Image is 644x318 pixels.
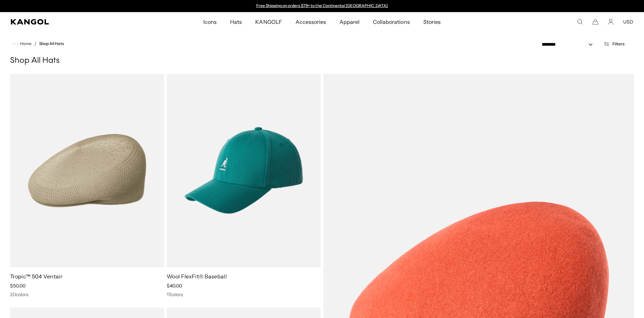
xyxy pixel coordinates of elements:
button: Cart [592,19,598,25]
span: Hats [230,12,242,32]
a: Wool FlexFit® Baseball [167,273,227,280]
span: KANGOLF [255,12,282,32]
a: Home [13,41,32,47]
span: Collaborations [373,12,410,32]
button: Open filters [599,41,629,47]
a: Account [608,19,614,25]
span: Stories [423,12,441,32]
span: Accessories [296,12,326,32]
a: Shop All Hats [39,41,64,46]
a: Stories [417,12,447,32]
span: Filters [612,42,625,46]
a: Tropic™ 504 Ventair [10,273,62,280]
slideshow-component: Announcement bar [253,3,391,9]
summary: Search here [577,19,583,25]
img: Wool FlexFit® Baseball [167,74,321,267]
span: Apparel [339,12,360,32]
span: Home [19,41,32,46]
div: 1 of 2 [253,3,391,9]
button: USD [623,19,633,25]
img: Tropic™ 504 Ventair [10,74,164,267]
a: Hats [223,12,249,32]
a: Kangol [11,19,135,25]
a: Icons [197,12,223,32]
a: Apparel [333,12,366,32]
span: $50.00 [10,283,25,289]
select: Sort by: Featured [539,41,599,48]
a: KANGOLF [249,12,288,32]
div: 17 colors [167,291,321,298]
li: / [32,40,37,48]
h1: Shop All Hats [10,56,634,66]
span: Icons [203,12,217,32]
a: Accessories [289,12,333,32]
a: Collaborations [366,12,416,32]
span: $40.00 [167,283,182,289]
a: Free Shipping on orders $79+ to the Continental [GEOGRAPHIC_DATA] [256,3,388,8]
div: Announcement [253,3,391,9]
div: 20 colors [10,291,164,298]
